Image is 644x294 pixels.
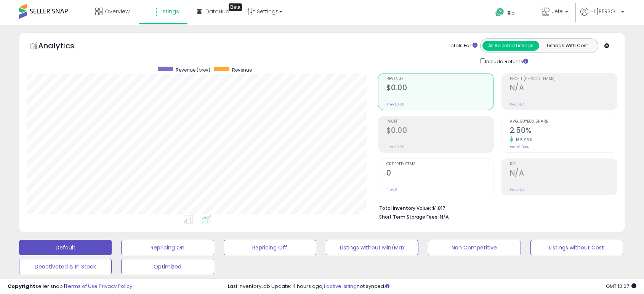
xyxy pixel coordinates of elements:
[38,40,89,53] h5: Analytics
[324,283,357,290] a: 1 active listing
[205,8,229,15] span: DataHub
[8,283,35,290] strong: Copyright
[440,213,449,220] span: N/A
[510,145,529,149] small: Prev: 0.94%
[229,3,242,11] div: Tooltip anchor
[99,283,132,290] a: Privacy Policy
[65,283,98,290] a: Terms of Use
[159,8,179,15] span: Listings
[448,42,477,50] div: Totals For
[19,259,112,274] button: Deactivated & In Stock
[513,137,533,143] small: 165.96%
[606,283,636,290] span: 2025-10-9 12:07 GMT
[590,8,619,15] span: Hi [PERSON_NAME]
[386,102,404,107] small: Prev: $0.00
[232,67,252,73] span: Revenue
[510,169,617,179] h2: N/A
[379,205,431,211] b: Total Inventory Value:
[510,120,617,124] span: Avg. Buybox Share
[121,240,214,255] button: Repricing On
[326,240,418,255] button: Listings without Min/Max
[428,240,521,255] button: Non Competitive
[510,187,525,192] small: Prev: N/A
[228,283,637,290] div: Last InventoryLab Update: 4 hours ago, not synced.
[121,259,214,274] button: Optimized
[386,120,493,124] span: Profit
[386,83,493,94] h2: $0.00
[580,8,624,25] a: Hi [PERSON_NAME]
[474,57,537,66] div: Include Returns
[386,187,397,192] small: Prev: 0
[510,77,617,81] span: Profit [PERSON_NAME]
[552,8,563,15] span: Jefe
[379,203,612,212] li: $1,817
[386,162,493,166] span: Ordered Items
[8,283,132,290] div: seller snap | |
[176,67,210,73] span: Revenue (prev)
[482,41,539,51] button: All Selected Listings
[530,240,623,255] button: Listings without Cost
[105,8,130,15] span: Overview
[510,126,617,136] h2: 2.50%
[386,145,404,149] small: Prev: $0.00
[386,126,493,136] h2: $0.00
[510,83,617,94] h2: N/A
[505,10,515,16] span: Help
[379,214,439,220] b: Short Term Storage Fees:
[539,41,596,51] button: Listings With Cost
[510,102,525,107] small: Prev: N/A
[510,162,617,166] span: ROI
[489,2,530,25] a: Help
[386,169,493,179] h2: 0
[386,77,493,81] span: Revenue
[224,240,316,255] button: Repricing Off
[495,8,505,17] i: Get Help
[19,240,112,255] button: Default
